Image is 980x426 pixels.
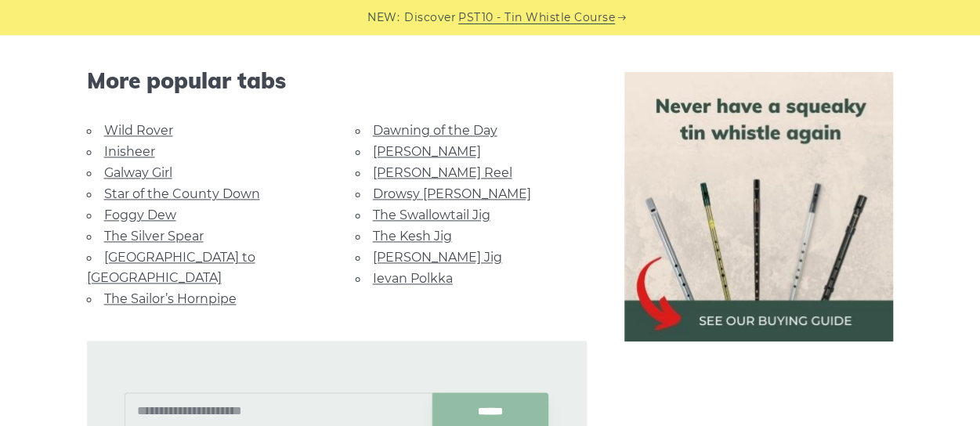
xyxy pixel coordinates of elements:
[367,9,400,27] span: NEW:
[373,165,512,180] a: [PERSON_NAME] Reel
[373,250,502,265] a: [PERSON_NAME] Jig
[373,229,452,244] a: The Kesh Jig
[104,291,237,306] a: The Sailor’s Hornpipe
[404,9,456,27] span: Discover
[104,165,172,180] a: Galway Girl
[373,271,453,286] a: Ievan Polkka
[87,67,587,94] span: More popular tabs
[104,208,176,222] a: Foggy Dew
[104,229,204,244] a: The Silver Spear
[373,144,481,159] a: [PERSON_NAME]
[104,123,173,138] a: Wild Rover
[373,208,490,222] a: The Swallowtail Jig
[458,9,615,27] a: PST10 - Tin Whistle Course
[373,123,497,138] a: Dawning of the Day
[373,186,531,201] a: Drowsy [PERSON_NAME]
[104,186,260,201] a: Star of the County Down
[624,72,894,341] img: tin whistle buying guide
[104,144,155,159] a: Inisheer
[87,250,255,285] a: [GEOGRAPHIC_DATA] to [GEOGRAPHIC_DATA]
